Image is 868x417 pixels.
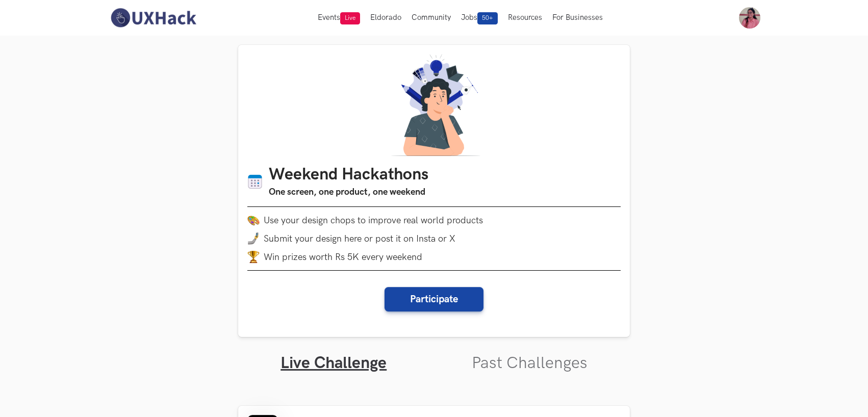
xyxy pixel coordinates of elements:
[269,185,428,199] h3: One screen, one product, one weekend
[247,214,621,226] li: Use your design chops to improve real world products
[477,12,498,24] span: 50+
[269,165,428,185] h1: Weekend Hackathons
[280,353,387,373] a: Live Challenge
[247,251,260,263] img: trophy.png
[247,232,260,245] img: mobile-in-hand.png
[247,214,260,226] img: palette.png
[340,12,360,24] span: Live
[247,251,621,263] li: Win prizes worth Rs 5K every weekend
[264,233,455,244] span: Submit your design here or post it on Insta or X
[108,7,198,29] img: UXHack-logo.png
[472,353,588,373] a: Past Challenges
[385,287,483,311] button: Participate
[238,337,630,373] ul: Tabs Interface
[247,174,263,190] img: Calendar icon
[385,54,483,156] img: A designer thinking
[739,7,760,29] img: Your profile pic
